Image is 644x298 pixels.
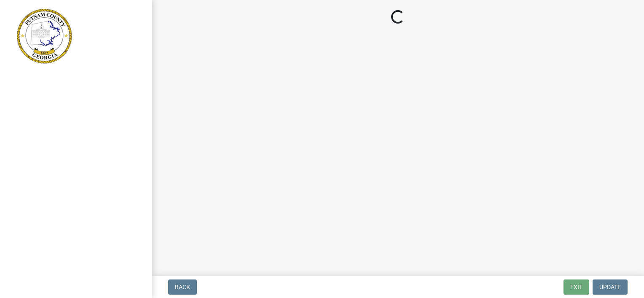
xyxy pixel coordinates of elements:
[168,279,197,295] button: Back
[563,279,589,295] button: Exit
[599,284,621,290] span: Update
[175,284,190,290] span: Back
[17,9,72,64] img: Putnam County, Georgia
[593,279,628,295] button: Update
